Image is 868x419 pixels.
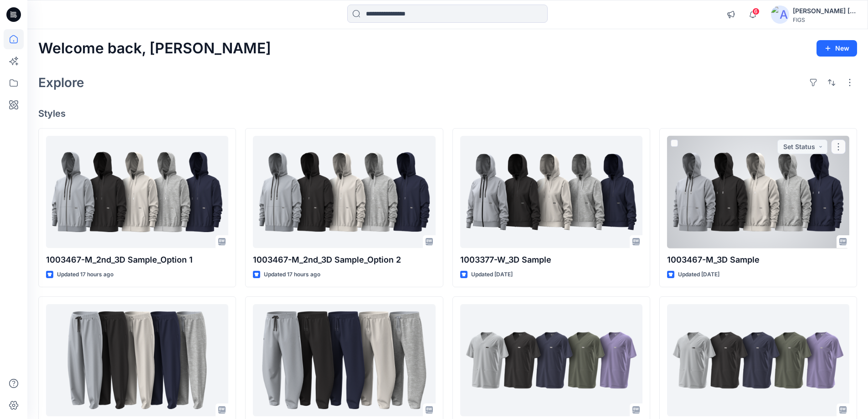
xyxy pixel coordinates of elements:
[678,270,719,279] p: Updated [DATE]
[38,108,857,119] h4: Styles
[667,253,849,266] p: 1003467-M_3D Sample
[46,304,228,417] a: 1003378- W_3D_Sample
[38,75,84,90] h2: Explore
[752,8,760,15] span: 6
[793,16,857,23] div: FIGS
[253,253,435,266] p: 1003467-M_2nd_3D Sample_Option 2
[253,304,435,417] a: 1003380-M_3D_Sample
[667,304,849,417] a: 1003304-M_3D_Sample_OPB
[667,136,849,248] a: 1003467-M_3D Sample
[771,5,789,24] img: avatar
[46,253,228,266] p: 1003467-M_2nd_3D Sample_Option 1
[793,5,857,16] div: [PERSON_NAME] [PERSON_NAME]
[46,136,228,248] a: 1003467-M_2nd_3D Sample_Option 1
[460,304,642,417] a: 1003304-M_3D_Sample_OPC
[264,270,320,279] p: Updated 17 hours ago
[253,136,435,248] a: 1003467-M_2nd_3D Sample_Option 2
[57,270,113,279] p: Updated 17 hours ago
[460,253,642,266] p: 1003377-W_3D Sample
[38,40,271,57] h2: Welcome back, [PERSON_NAME]
[471,270,513,279] p: Updated [DATE]
[460,136,642,248] a: 1003377-W_3D Sample
[817,40,857,57] button: New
